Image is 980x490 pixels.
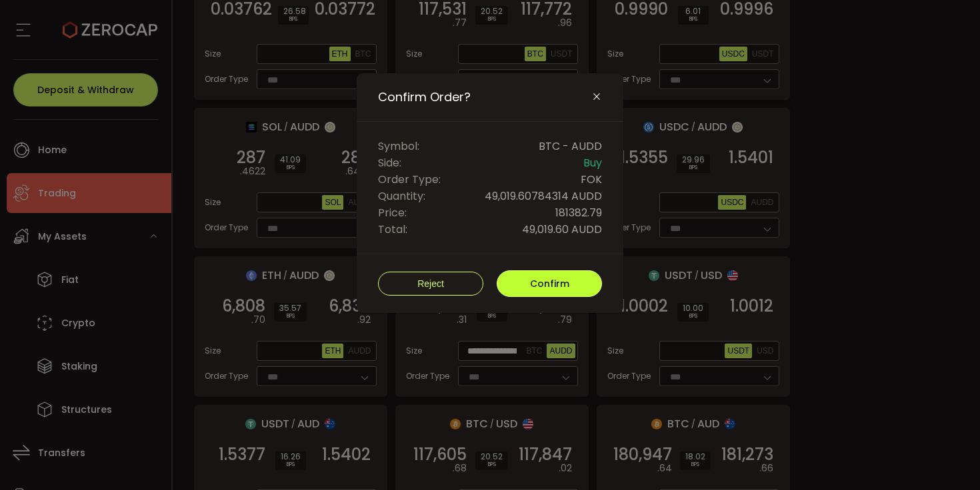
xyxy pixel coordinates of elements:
[913,426,980,490] iframe: Chat Widget
[417,278,444,289] span: Reject
[497,270,602,297] button: Confirm
[583,154,602,171] span: Buy
[530,277,569,290] span: Confirm
[378,221,407,238] span: Total:
[378,89,471,105] span: Confirm Order?
[581,171,602,188] span: FOK
[378,204,407,221] span: Price:
[378,171,441,188] span: Order Type:
[539,138,602,154] span: BTC - AUDD
[555,204,602,221] span: 181382.79
[591,91,602,103] button: Close
[378,188,425,204] span: Quantity:
[378,138,419,154] span: Symbol:
[357,73,623,313] div: Confirm Order?
[522,221,602,238] span: 49,019.60 AUDD
[378,154,401,171] span: Side:
[378,272,483,296] button: Reject
[485,188,602,204] span: 49,019.60784314 AUDD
